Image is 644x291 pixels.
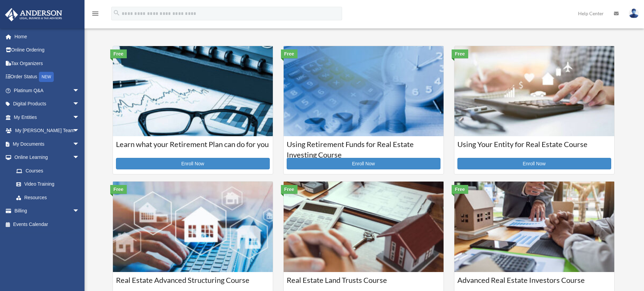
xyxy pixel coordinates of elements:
[5,124,90,138] a: My [PERSON_NAME] Teamarrow_drop_down
[73,124,86,138] span: arrow_drop_down
[5,30,90,43] a: Home
[9,178,90,191] a: Video Training
[91,9,99,18] i: menu
[9,191,90,204] a: Resources
[457,158,611,169] a: Enroll Now
[116,158,270,169] a: Enroll Now
[287,158,440,169] a: Enroll Now
[281,185,298,194] div: Free
[452,185,469,194] div: Free
[457,139,611,156] h3: Using Your Entity for Real Estate Course
[73,204,86,218] span: arrow_drop_down
[113,9,120,17] i: search
[5,137,90,151] a: My Documentsarrow_drop_down
[73,84,86,98] span: arrow_drop_down
[73,97,86,111] span: arrow_drop_down
[116,139,270,156] h3: Learn what your Retirement Plan can do for you
[452,49,469,58] div: Free
[281,49,298,58] div: Free
[287,139,440,156] h3: Using Retirement Funds for Real Estate Investing Course
[3,8,64,21] img: Anderson Advisors Platinum Portal
[5,57,90,70] a: Tax Organizers
[629,8,639,18] img: User Pic
[5,217,90,231] a: Events Calendar
[5,97,90,111] a: Digital Productsarrow_drop_down
[5,84,90,97] a: Platinum Q&Aarrow_drop_down
[73,110,86,124] span: arrow_drop_down
[5,70,90,84] a: Order StatusNEW
[91,12,99,18] a: menu
[110,185,127,194] div: Free
[110,49,127,58] div: Free
[5,110,90,124] a: My Entitiesarrow_drop_down
[5,151,90,164] a: Online Learningarrow_drop_down
[5,204,90,218] a: Billingarrow_drop_down
[73,151,86,165] span: arrow_drop_down
[5,43,90,57] a: Online Ordering
[73,137,86,151] span: arrow_drop_down
[9,164,86,178] a: Courses
[39,72,54,82] div: NEW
